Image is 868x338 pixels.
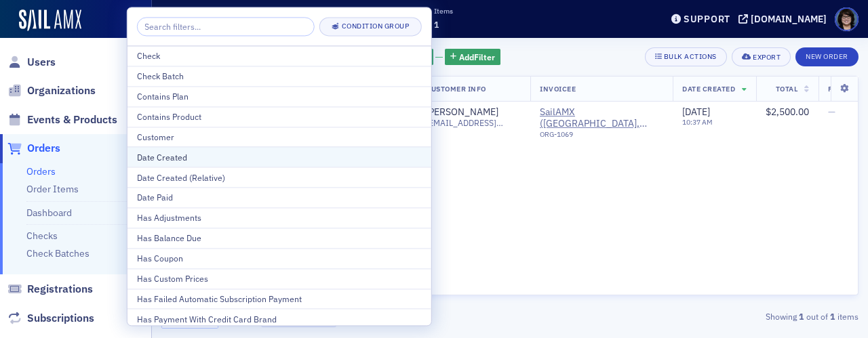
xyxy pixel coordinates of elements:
[434,6,453,16] p: Items
[137,232,422,245] div: Has Balance Due
[127,86,431,106] button: Contains Plan
[795,47,859,66] button: New Order
[7,282,93,297] a: Registrations
[540,84,576,93] span: Invoicee
[127,207,431,228] button: Has Adjustments
[26,247,90,259] a: Check Batches
[127,268,431,289] button: Has Custom Prices
[7,83,96,98] a: Organizations
[635,310,859,322] div: Showing out of items
[137,17,315,36] input: Search filters...
[27,311,94,326] span: Subscriptions
[540,106,663,130] span: SailAMX (South Susieport, UT)
[27,141,60,156] span: Orders
[7,55,56,70] a: Users
[7,141,60,156] a: Orders
[137,192,422,204] div: Date Paid
[682,84,735,93] span: Date Created
[540,106,663,144] span: SailAMX (South Susieport, UT)
[353,6,366,16] p: Net
[137,70,422,83] div: Check Batch
[278,6,293,16] p: Paid
[319,17,422,36] button: Condition Group
[27,282,93,297] span: Registrations
[127,309,431,329] button: Has Payment With Credit Card Brand
[380,6,420,16] p: Outstanding
[426,106,498,119] a: [PERSON_NAME]
[459,51,495,63] span: Add Filter
[776,84,798,93] span: Total
[426,84,486,93] span: Customer Info
[127,66,431,86] button: Check Batch
[127,167,431,188] button: Date Created (Relative)
[732,47,791,66] button: Export
[307,6,339,16] p: Refunded
[137,90,422,102] div: Contains Plan
[127,127,431,147] button: Customer
[137,131,422,143] div: Customer
[795,49,859,62] a: New Order
[127,248,431,268] button: Has Coupon
[434,19,439,30] span: 1
[19,9,81,31] img: SailAMX
[766,106,809,118] span: $2,500.00
[828,106,835,118] span: —
[828,84,867,93] span: Payments
[540,106,663,130] a: SailAMX ([GEOGRAPHIC_DATA], [GEOGRAPHIC_DATA])
[137,293,422,305] div: Has Failed Automatic Subscription Payment
[753,54,781,61] div: Export
[137,272,422,284] div: Has Custom Prices
[7,311,94,326] a: Subscriptions
[127,289,431,309] button: Has Failed Automatic Subscription Payment
[828,310,837,322] strong: 1
[684,13,730,25] div: Support
[540,130,663,144] div: ORG-1069
[137,151,422,163] div: Date Created
[26,207,72,219] a: Dashboard
[445,49,500,66] button: AddFilter
[664,53,717,60] div: Bulk Actions
[645,47,727,66] button: Bulk Actions
[426,118,521,128] span: [EMAIL_ADDRESS][DOMAIN_NAME]
[738,14,831,24] button: [DOMAIN_NAME]
[127,188,431,208] button: Date Paid
[237,6,264,16] p: Total
[751,13,827,25] div: [DOMAIN_NAME]
[26,183,79,195] a: Order Items
[682,106,710,118] span: [DATE]
[127,228,431,248] button: Has Balance Due
[137,110,422,123] div: Contains Product
[682,117,713,127] time: 10:37 AM
[26,230,58,242] a: Checks
[27,83,96,98] span: Organizations
[27,55,56,70] span: Users
[137,50,422,62] div: Check
[137,313,422,325] div: Has Payment With Credit Card Brand
[7,112,117,127] a: Events & Products
[797,310,806,322] strong: 1
[835,7,859,31] span: Profile
[127,147,431,167] button: Date Created
[127,46,431,66] button: Check
[342,23,410,30] div: Condition Group
[26,165,56,177] a: Orders
[27,112,117,127] span: Events & Products
[127,106,431,127] button: Contains Product
[137,212,422,224] div: Has Adjustments
[137,171,422,184] div: Date Created (Relative)
[137,252,422,264] div: Has Coupon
